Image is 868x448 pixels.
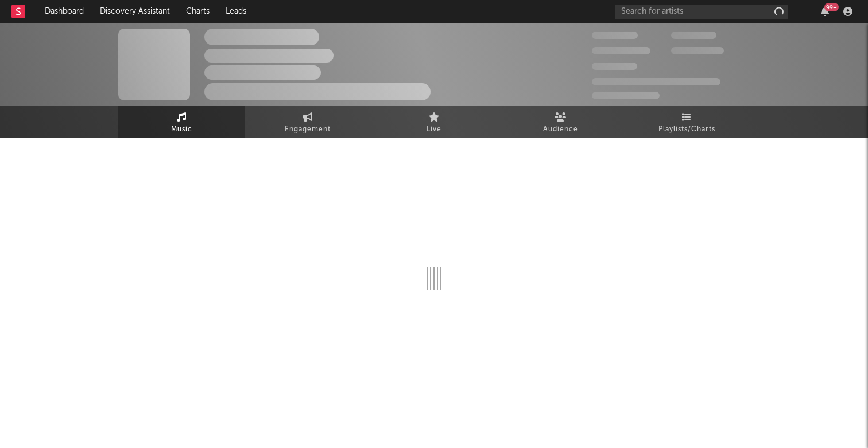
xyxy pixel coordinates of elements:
span: 1,000,000 [671,47,724,54]
input: Search for artists [615,5,788,19]
a: Engagement [245,106,371,138]
a: Live [371,106,497,138]
span: 300,000 [592,32,638,39]
span: Engagement [285,123,331,137]
a: Playlists/Charts [623,106,750,138]
a: Music [118,106,245,138]
span: Live [427,123,441,137]
span: Playlists/Charts [658,123,715,137]
span: 100,000 [671,32,716,39]
span: Music [171,123,192,137]
span: Audience [543,123,578,137]
button: 99+ [821,7,829,16]
span: 50,000,000 Monthly Listeners [592,78,720,85]
span: 50,000,000 [592,47,650,54]
span: Jump Score: 85.0 [592,92,660,99]
span: 100,000 [592,63,637,70]
a: Audience [497,106,623,138]
div: 99 + [824,3,839,11]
